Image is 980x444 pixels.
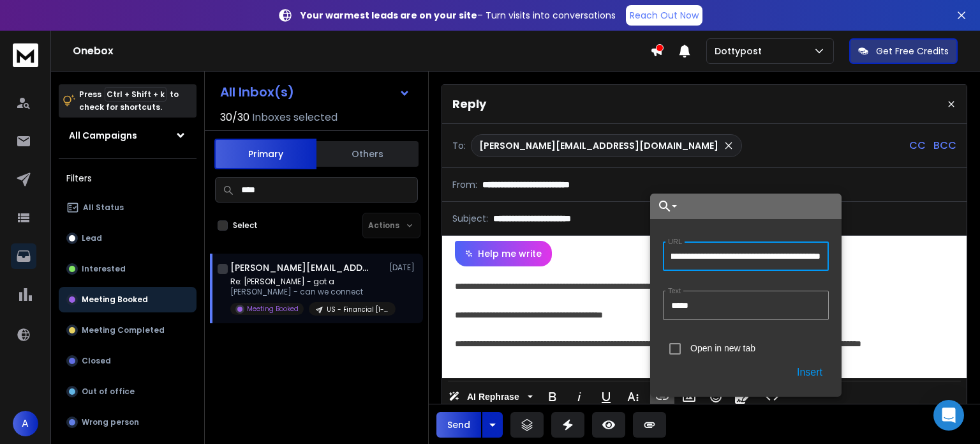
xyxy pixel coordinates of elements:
[540,384,565,410] button: Bold (Ctrl+B)
[704,384,728,410] button: Emoticons
[59,287,197,312] button: Meeting Booked
[59,318,197,343] button: Meeting Completed
[849,38,958,64] button: Get Free Credits
[69,129,137,142] h1: All Campaigns
[230,277,383,287] p: Re: [PERSON_NAME] - got a
[479,139,718,152] p: [PERSON_NAME][EMAIL_ADDRESS][DOMAIN_NAME]
[452,212,488,225] p: Subject:
[630,9,699,22] p: Reach Out Now
[82,264,126,274] p: Interested
[677,384,701,410] button: Insert Image (Ctrl+P)
[252,110,338,125] h3: Inboxes selected
[452,178,477,191] p: From:
[876,45,949,57] p: Get Free Credits
[760,384,784,410] button: Code View
[665,287,683,295] label: Text
[230,261,371,274] h1: [PERSON_NAME][EMAIL_ADDRESS][DOMAIN_NAME]
[105,87,167,102] span: Ctrl + Shift + k
[933,138,956,153] p: BCC
[59,348,197,374] button: Closed
[214,139,316,169] button: Primary
[301,9,477,22] strong: Your warmest leads are on your site
[220,86,294,98] h1: All Inbox(s)
[59,169,197,187] h3: Filters
[82,387,135,397] p: Out of office
[13,411,38,436] button: A
[220,110,249,125] span: 30 / 30
[452,95,486,113] p: Reply
[59,195,197,220] button: All Status
[909,138,926,153] p: CC
[665,238,685,246] label: URL
[82,325,165,335] p: Meeting Completed
[59,123,197,148] button: All Campaigns
[446,384,535,410] button: AI Rephrase
[82,233,102,243] p: Lead
[59,256,197,282] button: Interested
[59,379,197,404] button: Out of office
[210,79,420,105] button: All Inbox(s)
[247,304,299,314] p: Meeting Booked
[230,287,383,297] p: [PERSON_NAME] - can we connect
[82,356,111,366] p: Closed
[82,295,148,305] p: Meeting Booked
[455,241,552,266] button: Help me write
[464,392,522,402] span: AI Rephrase
[59,226,197,251] button: Lead
[626,5,702,26] a: Reach Out Now
[690,343,755,353] label: Open in new tab
[389,263,418,273] p: [DATE]
[452,139,466,152] p: To:
[316,140,419,168] button: Others
[436,412,481,438] button: Send
[83,203,124,213] p: All Status
[301,9,616,22] p: – Turn visits into conversations
[82,417,139,427] p: Wrong person
[567,384,591,410] button: Italic (Ctrl+I)
[731,384,755,410] button: Signature
[13,43,38,67] img: logo
[73,43,650,59] h1: Onebox
[233,220,258,231] label: Select
[791,361,829,384] button: Insert
[79,88,179,114] p: Press to check for shortcuts.
[59,410,197,435] button: Wrong person
[933,400,964,431] div: Open Intercom Messenger
[715,45,767,57] p: Dottypost
[327,305,388,314] p: US - Financial [1-10]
